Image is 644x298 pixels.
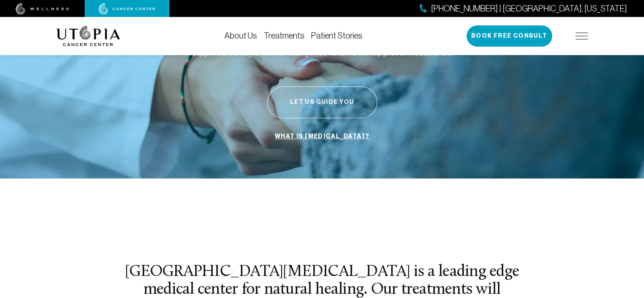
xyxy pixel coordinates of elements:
button: Book Free Consult [467,25,552,47]
button: Let Us Guide You [267,86,377,118]
a: Patient Stories [311,31,362,40]
a: About Us [224,31,257,40]
a: What is [MEDICAL_DATA]? [273,128,371,145]
img: cancer center [99,3,155,15]
img: icon-hamburger [575,33,588,39]
span: [PHONE_NUMBER] | [GEOGRAPHIC_DATA], [US_STATE] [431,3,627,15]
a: Treatments [264,31,304,40]
img: logo [56,26,120,46]
a: [PHONE_NUMBER] | [GEOGRAPHIC_DATA], [US_STATE] [420,3,627,15]
img: wellness [16,3,69,15]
